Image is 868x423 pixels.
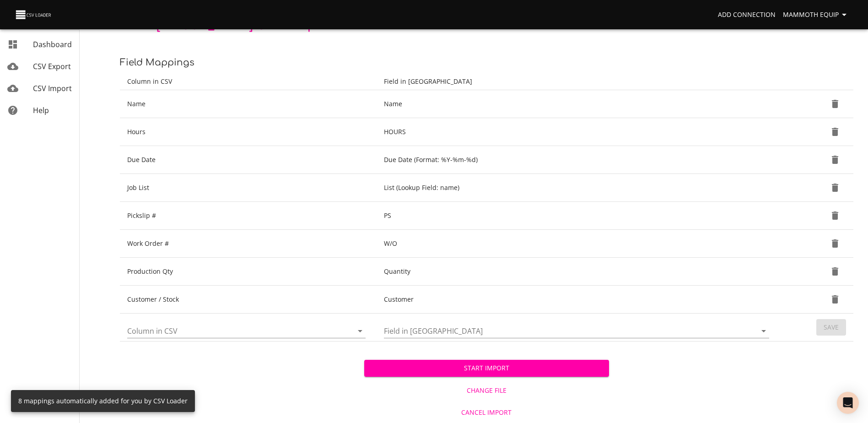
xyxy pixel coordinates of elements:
[718,9,776,21] span: Add Connection
[837,392,859,414] div: Open Intercom Messenger
[714,6,779,23] a: Add Connection
[377,202,780,230] td: PS
[377,90,780,118] td: Name
[824,233,846,255] button: Delete
[377,286,780,314] td: Customer
[120,174,377,202] td: Job List
[364,382,609,399] button: Change File
[368,407,605,418] span: Cancel Import
[824,177,846,199] button: Delete
[377,230,780,258] td: W/O
[377,73,780,90] th: Field in [GEOGRAPHIC_DATA]
[33,83,72,93] span: CSV Import
[783,9,850,21] span: Mammoth Equip
[824,288,846,310] button: Delete
[824,121,846,143] button: Delete
[15,8,53,21] img: CSV Loader
[120,57,194,68] span: Field Mappings
[368,385,605,396] span: Change File
[824,260,846,282] button: Delete
[33,39,72,49] span: Dashboard
[824,93,846,115] button: Delete
[354,325,367,337] button: Open
[33,61,71,71] span: CSV Export
[120,73,377,90] th: Column in CSV
[33,105,49,115] span: Help
[364,404,609,421] button: Cancel Import
[120,230,377,258] td: Work Order #
[120,118,377,146] td: Hours
[18,393,188,409] div: 8 mappings automatically added for you by CSV Loader
[364,360,609,377] button: Start Import
[824,205,846,227] button: Delete
[120,258,377,286] td: Production Qty
[757,325,770,337] button: Open
[377,258,780,286] td: Quantity
[824,149,846,171] button: Delete
[779,6,853,23] button: Mammoth Equip
[120,286,377,314] td: Customer / Stock
[372,363,601,374] span: Start Import
[120,146,377,174] td: Due Date
[377,146,780,174] td: Due Date (Format: %Y-%m-%d)
[120,202,377,230] td: Pickslip #
[120,90,377,118] td: Name
[377,174,780,202] td: List (Lookup Field: name)
[377,118,780,146] td: HOURS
